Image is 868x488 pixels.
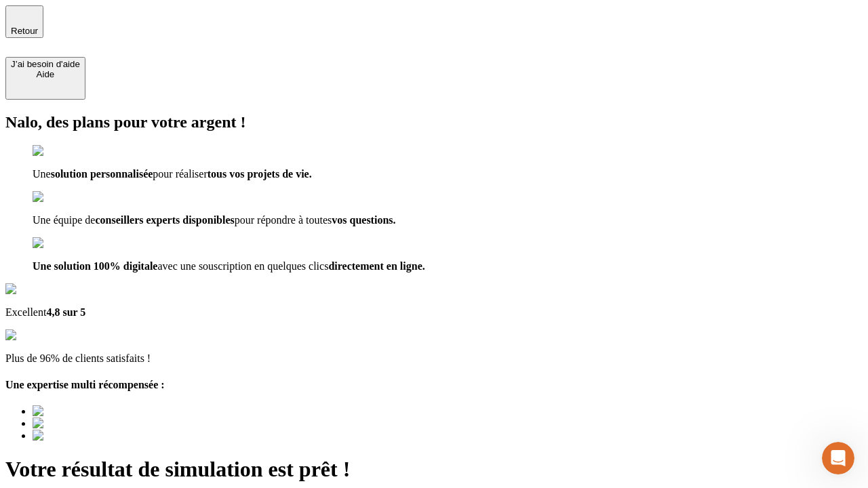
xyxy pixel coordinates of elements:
[5,306,46,318] span: Excellent
[33,430,158,442] img: Best savings advice award
[157,260,328,272] span: avec une souscription en quelques clics
[33,214,95,226] span: Une équipe de
[5,57,85,100] button: J’ai besoin d'aideAide
[5,457,863,482] h1: Votre résultat de simulation est prêt !
[208,168,312,180] span: tous vos projets de vie.
[11,26,38,36] span: Retour
[332,214,395,226] span: vos questions.
[235,214,332,226] span: pour répondre à toutes
[153,168,207,180] span: pour réaliser
[5,329,73,342] img: reviews stars
[11,59,80,69] div: J’ai besoin d'aide
[33,145,91,157] img: checkmark
[5,5,43,38] button: Retour
[33,237,91,249] img: checkmark
[33,405,158,418] img: Best savings advice award
[46,306,85,318] span: 4,8 sur 5
[11,69,80,79] div: Aide
[822,442,854,474] iframe: Intercom live chat
[5,283,84,296] img: Google Review
[33,168,51,180] span: Une
[51,168,153,180] span: solution personnalisée
[5,352,863,365] p: Plus de 96% de clients satisfaits !
[5,113,863,131] h2: Nalo, des plans pour votre argent !
[33,191,91,203] img: checkmark
[33,260,157,272] span: Une solution 100% digitale
[5,379,863,391] h4: Une expertise multi récompensée :
[95,214,234,226] span: conseillers experts disponibles
[328,260,425,272] span: directement en ligne.
[33,418,158,430] img: Best savings advice award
